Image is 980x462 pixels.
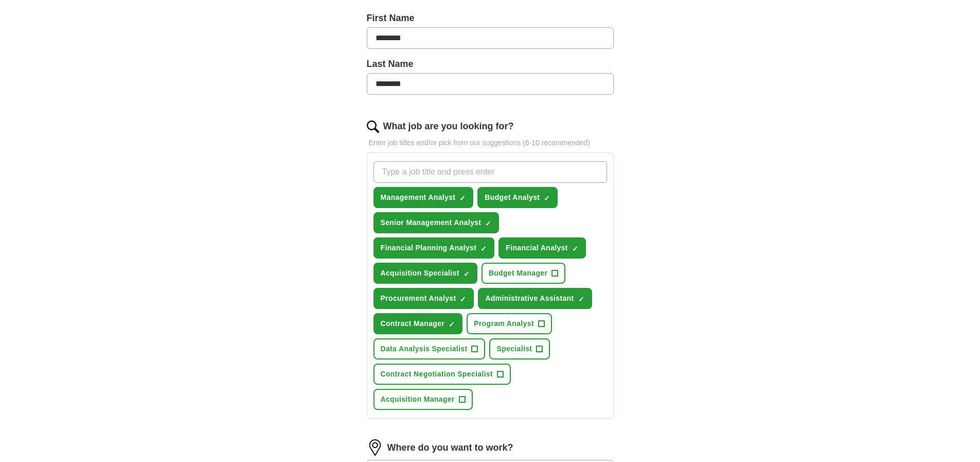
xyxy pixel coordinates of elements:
[373,338,486,360] button: Data Analysis Specialist
[467,313,552,334] button: Program Analyst
[367,138,614,148] p: Enter job titles and/or pick from our suggestions (6-10 recommended)
[367,439,383,456] img: location.png
[373,288,474,309] button: Procurement Analyst✓
[373,364,511,385] button: Contract Negotiation Specialist
[381,268,459,279] span: Acquisition Specialist
[381,217,482,228] span: Senior Management Analyst
[373,187,474,208] button: Management Analyst✓
[381,344,468,354] span: Data Analysis Specialist
[498,237,586,259] button: Financial Analyst✓
[477,187,558,208] button: Budget Analyst✓
[373,313,463,334] button: Contract Manager✓
[485,192,540,203] span: Budget Analyst
[464,270,470,278] span: ✓
[460,295,466,303] span: ✓
[381,243,477,253] span: Financial Planning Analyst
[367,11,614,25] label: First Name
[373,237,495,259] button: Financial Planning Analyst✓
[478,288,592,309] button: Administrative Assistant✓
[373,212,500,233] button: Senior Management Analyst✓
[474,318,534,329] span: Program Analyst
[383,119,514,133] label: What job are you looking for?
[381,369,493,380] span: Contract Negotiation Specialist
[496,344,532,354] span: Specialist
[485,293,574,304] span: Administrative Assistant
[480,245,487,253] span: ✓
[387,441,513,455] label: Where do you want to work?
[489,268,548,279] span: Budget Manager
[367,57,614,71] label: Last Name
[544,194,550,202] span: ✓
[381,192,456,203] span: Management Analyst
[367,121,379,133] img: search.png
[482,263,566,284] button: Budget Manager
[373,263,477,284] button: Acquisition Specialist✓
[373,161,607,183] input: Type a job title and press enter
[489,338,550,360] button: Specialist
[572,245,578,253] span: ✓
[485,219,491,228] span: ✓
[459,194,466,202] span: ✓
[381,293,456,304] span: Procurement Analyst
[578,295,584,303] span: ✓
[449,320,455,329] span: ✓
[373,389,473,410] button: Acquisition Manager
[381,318,445,329] span: Contract Manager
[381,394,455,405] span: Acquisition Manager
[506,243,568,253] span: Financial Analyst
